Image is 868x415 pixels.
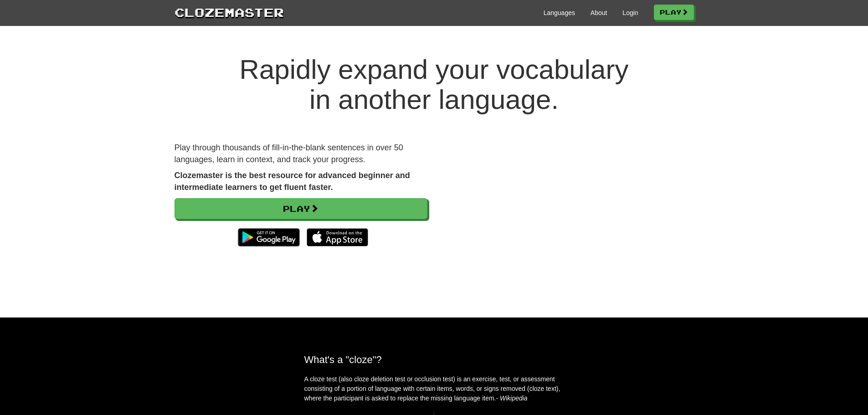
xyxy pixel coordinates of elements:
[654,5,694,20] a: Play
[622,8,638,17] a: Login
[175,142,427,165] p: Play through thousands of fill-in-the-blank sentences in over 50 languages, learn in context, and...
[175,4,284,20] a: Clozemaster
[304,354,564,365] h2: What's a "cloze"?
[544,8,575,17] a: Languages
[591,8,607,17] a: About
[175,198,427,219] a: Play
[175,171,410,192] strong: Clozemaster is the best resource for advanced beginner and intermediate learners to get fluent fa...
[496,395,528,402] em: - Wikipedia
[304,374,564,403] p: A cloze test (also cloze deletion test or occlusion test) is an exercise, test, or assessment con...
[307,228,368,246] img: Download_on_the_App_Store_Badge_US-UK_135x40-25178aeef6eb6b83b96f5f2d004eda3bffbb37122de64afbaef7...
[233,224,304,251] img: Get it on Google Play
